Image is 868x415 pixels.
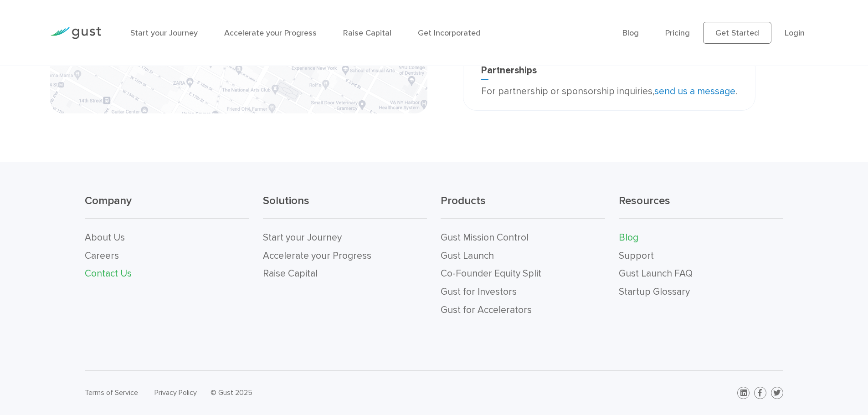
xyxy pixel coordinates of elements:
a: Pricing [665,28,690,38]
a: Blog [619,232,638,243]
a: Raise Capital [263,268,318,279]
a: Privacy Policy [154,388,197,397]
a: Support [619,250,654,261]
a: Login [785,28,805,38]
a: Contact Us [85,268,132,279]
h3: Partnerships [481,65,737,80]
a: Co-Founder Equity Split [441,268,541,279]
a: Gust for Accelerators [441,304,532,316]
a: Gust for Investors [441,286,517,297]
a: Accelerate your Progress [224,28,317,38]
div: © Gust 2025 [211,386,427,399]
a: Blog [622,28,639,38]
img: Gust Logo [50,27,101,39]
h3: Resources [619,194,783,219]
a: Gust Mission Control [441,232,529,243]
h3: Company [85,194,249,219]
a: Startup Glossary [619,286,690,297]
a: Get Started [703,22,771,44]
a: Terms of Service [85,388,138,397]
a: send us a message [654,86,735,97]
a: Gust Launch FAQ [619,268,693,279]
a: Get Incorporated [418,28,481,38]
a: Gust Launch [441,250,494,261]
p: For partnership or sponsorship inquiries, . [481,84,737,99]
h3: Solutions [263,194,427,219]
a: Raise Capital [343,28,391,38]
a: About Us [85,232,125,243]
a: Start your Journey [130,28,198,38]
a: Careers [85,250,119,261]
a: Start your Journey [263,232,342,243]
a: Accelerate your Progress [263,250,371,261]
h3: Products [441,194,605,219]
